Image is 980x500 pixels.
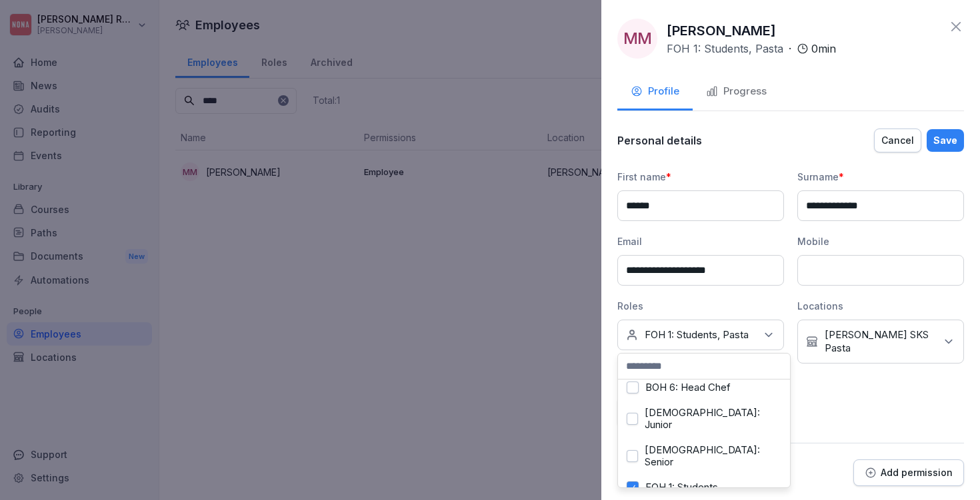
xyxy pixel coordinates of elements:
button: Progress [693,75,780,111]
div: Locations [797,299,964,313]
label: [DEMOGRAPHIC_DATA]: Senior [645,444,781,468]
div: Cancel [881,133,914,148]
p: 0 min [811,41,836,57]
div: Mobile [797,234,964,248]
div: MM [617,19,657,59]
div: Roles [617,299,784,313]
div: · [667,41,836,57]
button: Save [927,129,964,152]
button: Add permission [853,459,964,486]
div: Save [933,133,957,148]
button: Cancel [874,128,921,152]
p: FOH 1: Students, Pasta [667,41,783,57]
label: BOH 6: Head Chef [645,381,731,393]
div: Email [617,234,784,248]
div: Progress [706,84,767,99]
label: [DEMOGRAPHIC_DATA]: Junior [645,407,781,431]
div: Profile [631,84,679,99]
p: [PERSON_NAME] SKS Pasta [825,328,935,355]
div: First name [617,170,784,184]
p: Add permission [881,467,953,478]
div: Surname [797,170,964,184]
p: FOH 1: Students, Pasta [645,328,749,342]
p: Personal details [617,134,702,147]
label: FOH 1: Students [645,481,718,493]
p: [PERSON_NAME] [667,21,776,41]
button: Profile [617,75,693,111]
